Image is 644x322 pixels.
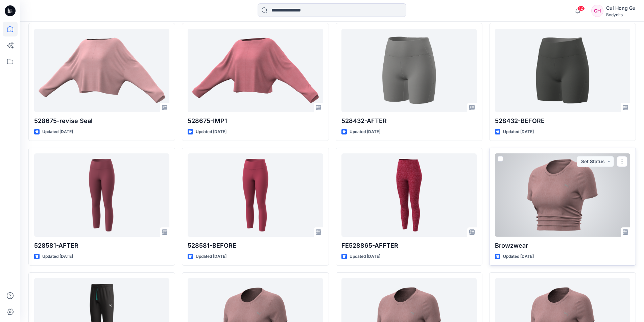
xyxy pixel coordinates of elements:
a: 528675-IMP1 [188,29,323,112]
div: CH [591,5,603,17]
p: 528675-revise Seal [34,116,169,126]
p: Updated [DATE] [196,128,226,135]
p: 528581-AFTER [34,241,169,250]
span: 12 [577,6,585,11]
p: 528581-BEFORE [188,241,323,250]
p: Updated [DATE] [503,128,534,135]
a: FE528865-AFFTER [341,153,477,237]
p: FE528865-AFFTER [341,241,477,250]
a: 528581-BEFORE [188,153,323,237]
p: Updated [DATE] [503,253,534,260]
p: 528432-AFTER [341,116,477,126]
a: 528432-BEFORE [495,29,630,112]
p: 528432-BEFORE [495,116,630,126]
a: Browzwear [495,153,630,237]
p: 528675-IMP1 [188,116,323,126]
div: Bodynits [606,12,636,17]
a: 528432-AFTER [341,29,477,112]
p: Updated [DATE] [42,128,73,135]
a: 528675-revise Seal [34,29,169,112]
p: Updated [DATE] [350,253,380,260]
a: 528581-AFTER [34,153,169,237]
p: Browzwear [495,241,630,250]
p: Updated [DATE] [350,128,380,135]
p: Updated [DATE] [42,253,73,260]
div: Cui Hong Gu [606,4,636,12]
p: Updated [DATE] [196,253,226,260]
